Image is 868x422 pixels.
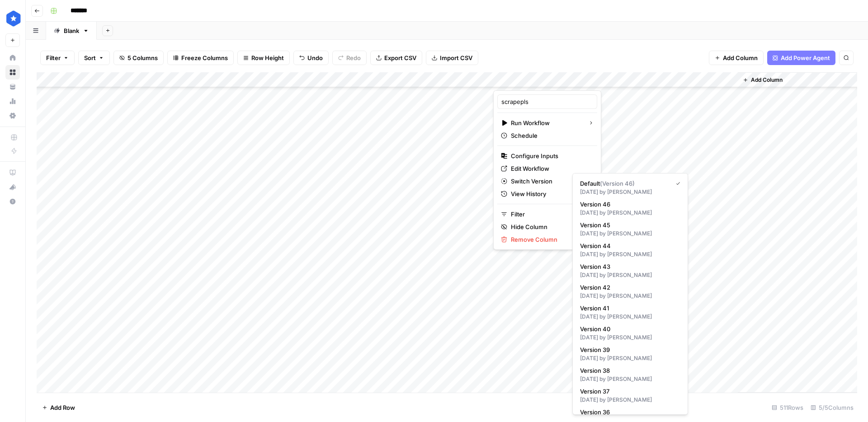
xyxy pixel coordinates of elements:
div: [DATE] by [PERSON_NAME] [580,271,680,279]
div: [DATE] by [PERSON_NAME] [580,230,680,238]
div: [DATE] by [PERSON_NAME] [580,396,680,404]
span: Version 40 [580,324,677,333]
div: [DATE] by [PERSON_NAME] [580,188,680,196]
span: Version 44 [580,241,677,250]
div: [DATE] by [PERSON_NAME] [580,375,680,383]
span: Version 42 [580,283,677,292]
div: [DATE] by [PERSON_NAME] [580,354,680,362]
span: Version 43 [580,262,677,271]
span: Add Column [751,76,783,84]
span: Version 36 [580,408,677,417]
span: Switch Version [511,177,581,186]
span: Version 45 [580,220,677,230]
span: Version 46 [580,200,677,209]
span: Version 38 [580,366,677,375]
div: [DATE] by [PERSON_NAME] [580,333,680,342]
div: [DATE] by [PERSON_NAME] [580,313,680,321]
span: Default [580,179,669,188]
div: [DATE] by [PERSON_NAME] [580,250,680,258]
span: Version 39 [580,345,677,354]
span: Version 37 [580,387,677,396]
div: [DATE] by [PERSON_NAME] [580,209,680,217]
div: [DATE] by [PERSON_NAME] [580,292,680,300]
span: ( Version 46 ) [600,180,635,187]
span: Version 41 [580,304,677,313]
button: Add Column [739,74,786,86]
